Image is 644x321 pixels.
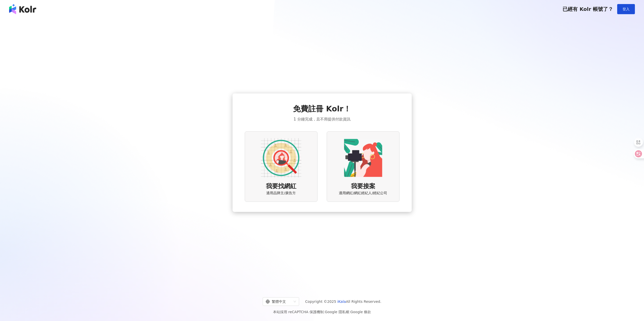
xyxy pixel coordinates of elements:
[350,310,371,314] a: Google 條款
[349,310,350,314] span: |
[305,299,381,305] span: Copyright © 2025 All Rights Reserved.
[261,138,301,178] img: AD identity option
[563,6,613,12] span: 已經有 Kolr 帳號了？
[343,138,383,178] img: KOL identity option
[324,310,325,314] span: |
[266,298,292,306] div: 繁體中文
[351,182,375,191] span: 我要接案
[266,191,296,196] span: 適用品牌主/廣告方
[293,104,351,114] span: 免費註冊 Kolr！
[339,191,387,196] span: 適用網紅/網紅經紀人/經紀公司
[622,7,630,11] span: 登入
[294,116,350,122] span: 1 分鐘完成，且不用提供付款資訊
[266,182,296,191] span: 我要找網紅
[9,4,36,14] img: logo
[273,309,371,315] span: 本站採用 reCAPTCHA 保護機制
[337,300,346,304] a: iKala
[325,310,349,314] a: Google 隱私權
[617,4,635,14] button: 登入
